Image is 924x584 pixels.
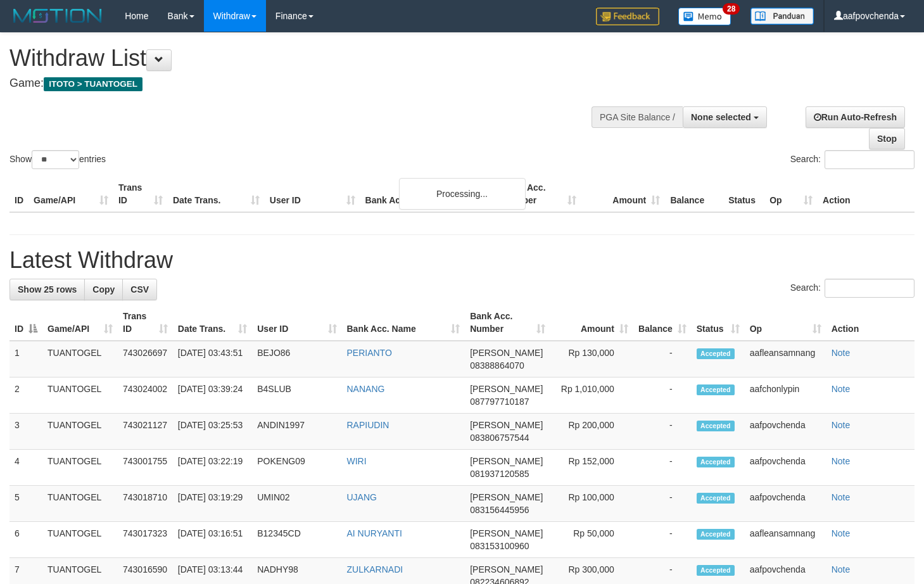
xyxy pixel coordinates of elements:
td: B12345CD [252,522,341,558]
span: [PERSON_NAME] [470,492,543,502]
a: Note [832,348,851,358]
td: Rp 100,000 [550,486,633,522]
img: Feedback.jpg [596,8,659,25]
span: Accepted [697,457,735,467]
span: Accepted [697,493,735,504]
th: ID [9,176,28,212]
td: TUANTOGEL [42,450,118,486]
td: TUANTOGEL [42,522,118,558]
td: [DATE] 03:22:19 [173,450,252,486]
span: None selected [691,112,751,122]
a: Note [832,456,851,466]
a: Copy [84,279,123,300]
th: Game/API [28,176,113,212]
th: Game/API: activate to sort column ascending [42,305,118,341]
span: Show 25 rows [18,284,77,295]
span: Copy 087797710187 to clipboard [470,397,529,407]
a: RAPIUDIN [347,420,389,430]
th: ID: activate to sort column descending [9,305,42,341]
input: Search: [825,279,915,298]
th: Balance [665,176,723,212]
td: 3 [9,414,42,450]
td: 2 [9,378,42,414]
td: Rp 130,000 [550,341,633,378]
img: Button%20Memo.svg [678,8,731,25]
span: Accepted [697,384,735,395]
td: TUANTOGEL [42,486,118,522]
a: Run Auto-Refresh [806,106,905,128]
a: CSV [122,279,157,300]
th: Bank Acc. Number [498,176,581,212]
td: [DATE] 03:16:51 [173,522,252,558]
td: [DATE] 03:25:53 [173,414,252,450]
td: [DATE] 03:39:24 [173,378,252,414]
td: - [633,378,692,414]
span: Copy 083806757544 to clipboard [470,433,529,443]
td: TUANTOGEL [42,414,118,450]
td: aafleansamnang [745,522,826,558]
th: Op: activate to sort column ascending [745,305,826,341]
td: ANDIN1997 [252,414,341,450]
img: panduan.png [750,8,814,25]
span: Copy 083153100960 to clipboard [470,541,529,551]
div: Processing... [399,178,526,210]
th: Balance: activate to sort column ascending [633,305,692,341]
td: - [633,341,692,378]
th: Date Trans.: activate to sort column ascending [173,305,252,341]
span: Accepted [697,529,735,540]
td: BEJO86 [252,341,341,378]
a: Note [832,384,851,394]
td: - [633,450,692,486]
h1: Withdraw List [9,46,604,71]
label: Search: [790,279,915,298]
td: 5 [9,486,42,522]
td: 743001755 [118,450,173,486]
th: Status [723,176,764,212]
td: [DATE] 03:43:51 [173,341,252,378]
td: aafpovchenda [745,486,826,522]
img: MOTION_logo.png [9,6,106,25]
a: ZULKARNADI [347,564,403,574]
span: Copy 083156445956 to clipboard [470,505,529,515]
span: [PERSON_NAME] [470,456,543,466]
td: 743018710 [118,486,173,522]
button: None selected [683,106,767,128]
th: Bank Acc. Number: activate to sort column ascending [465,305,550,341]
td: aafleansamnang [745,341,826,378]
td: B4SLUB [252,378,341,414]
th: Action [818,176,915,212]
td: - [633,414,692,450]
th: Date Trans. [168,176,265,212]
td: aafchonlypin [745,378,826,414]
a: UJANG [347,492,377,502]
th: Amount [581,176,665,212]
td: [DATE] 03:19:29 [173,486,252,522]
th: Trans ID [113,176,168,212]
span: Accepted [697,565,735,576]
th: Bank Acc. Name: activate to sort column ascending [342,305,465,341]
span: [PERSON_NAME] [470,348,543,358]
th: Trans ID: activate to sort column ascending [118,305,173,341]
h4: Game: [9,77,604,90]
td: 743026697 [118,341,173,378]
span: 28 [723,3,740,15]
th: Amount: activate to sort column ascending [550,305,633,341]
a: Note [832,492,851,502]
a: Show 25 rows [9,279,85,300]
h1: Latest Withdraw [9,248,915,273]
td: POKENG09 [252,450,341,486]
td: - [633,486,692,522]
a: Note [832,420,851,430]
a: PERIANTO [347,348,392,358]
span: [PERSON_NAME] [470,384,543,394]
span: [PERSON_NAME] [470,420,543,430]
select: Showentries [32,150,79,169]
td: Rp 152,000 [550,450,633,486]
td: aafpovchenda [745,450,826,486]
a: AI NURYANTI [347,528,402,538]
th: User ID: activate to sort column ascending [252,305,341,341]
td: Rp 50,000 [550,522,633,558]
span: Accepted [697,348,735,359]
td: 4 [9,450,42,486]
th: User ID [265,176,360,212]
